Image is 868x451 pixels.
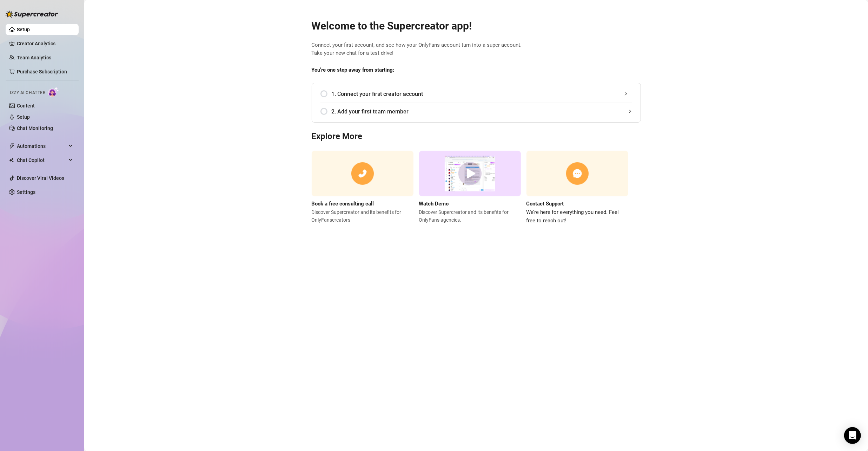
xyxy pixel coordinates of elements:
[312,208,413,224] span: Discover Supercreator and its benefits for OnlyFans creators
[312,201,374,207] strong: Book a free consulting call
[628,109,632,113] span: collapsed
[10,90,45,96] span: Izzy AI Chatter
[419,151,521,225] a: Watch DemoDiscover Supercreator and its benefits for OnlyFans agencies.
[312,151,413,197] img: consulting call
[320,85,632,103] div: 1. Connect your first creator account
[419,208,521,224] span: Discover Supercreator and its benefits for OnlyFans agencies.
[844,427,861,444] div: Open Intercom Messenger
[312,41,641,58] span: Connect your first account, and see how your OnlyFans account turn into a super account. Take you...
[17,27,30,32] a: Setup
[312,151,413,225] a: Book a free consulting callDiscover Supercreator and its benefits for OnlyFanscreators
[526,151,628,197] img: contact support
[312,131,641,142] h3: Explore More
[320,103,632,120] div: 2. Add your first team member
[9,158,14,163] img: Chat Copilot
[419,201,449,207] strong: Watch Demo
[9,143,15,149] span: thunderbolt
[17,38,73,49] a: Creator Analytics
[17,189,35,195] a: Settings
[526,208,628,225] span: We’re here for everything you need. Feel free to reach out!
[17,140,67,152] span: Automations
[332,90,632,98] span: 1. Connect your first creator account
[419,151,521,197] img: supercreator demo
[312,19,641,33] h2: Welcome to the Supercreator app!
[17,69,67,74] a: Purchase Subscription
[17,114,30,120] a: Setup
[624,92,628,96] span: collapsed
[17,103,35,109] a: Content
[526,201,564,207] strong: Contact Support
[17,125,53,131] a: Chat Monitoring
[17,55,51,60] a: Team Analytics
[48,87,59,97] img: AI Chatter
[332,107,632,116] span: 2. Add your first team member
[17,175,64,181] a: Discover Viral Videos
[312,67,395,73] strong: You’re one step away from starting:
[17,155,67,166] span: Chat Copilot
[6,11,58,18] img: logo-BBDzfeDw.svg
